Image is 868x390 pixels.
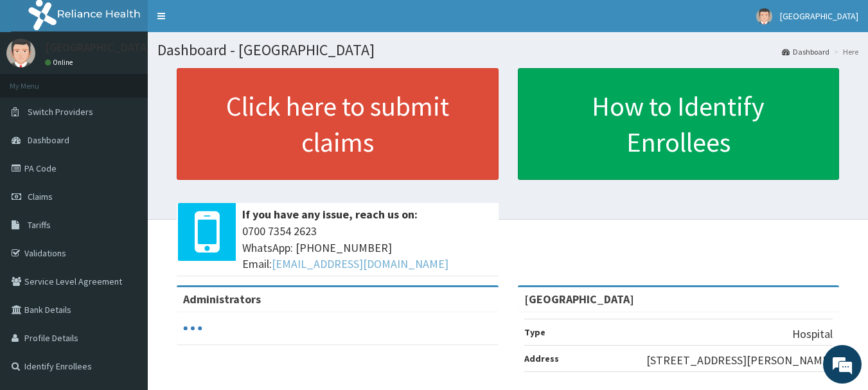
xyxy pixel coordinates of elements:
b: Address [524,353,559,364]
a: Dashboard [782,46,829,57]
p: [STREET_ADDRESS][PERSON_NAME] [646,352,833,369]
b: Type [524,326,545,338]
p: [GEOGRAPHIC_DATA] [45,42,151,53]
span: Switch Providers [28,106,93,118]
a: Online [45,58,76,67]
span: Tariffs [28,219,51,231]
a: How to Identify Enrollees [518,68,840,180]
strong: [GEOGRAPHIC_DATA] [524,292,634,306]
span: Dashboard [28,134,69,146]
img: User Image [756,8,772,24]
img: User Image [6,39,35,67]
h1: Dashboard - [GEOGRAPHIC_DATA] [157,42,858,58]
b: If you have any issue, reach us on: [242,207,418,222]
li: Here [831,46,858,57]
span: Claims [28,191,53,202]
b: Administrators [183,292,261,306]
svg: audio-loading [183,319,202,338]
span: 0700 7354 2623 WhatsApp: [PHONE_NUMBER] Email: [242,223,492,272]
span: [GEOGRAPHIC_DATA] [780,10,858,22]
p: Hospital [792,326,833,342]
a: Click here to submit claims [177,68,499,180]
a: [EMAIL_ADDRESS][DOMAIN_NAME] [272,256,448,271]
